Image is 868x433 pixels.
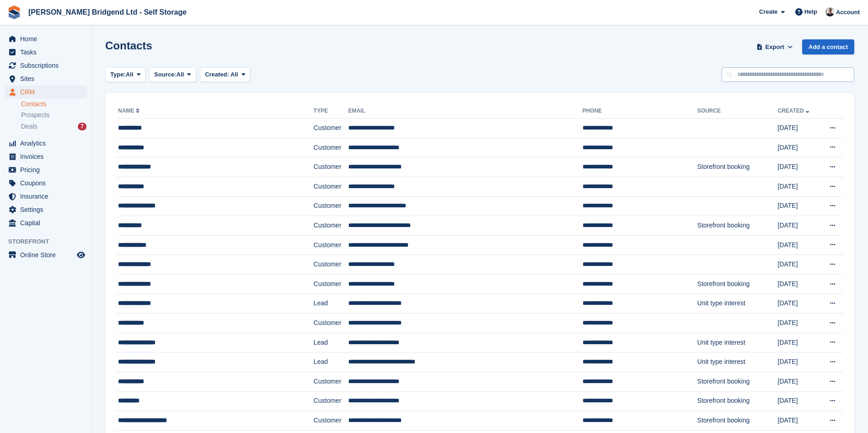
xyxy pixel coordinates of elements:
span: Online Store [20,249,75,261]
td: [DATE] [778,333,819,352]
td: Storefront booking [697,216,778,236]
span: Export [766,43,784,52]
a: menu [5,72,86,85]
td: Customer [313,177,348,196]
span: Invoices [20,150,75,163]
img: stora-icon-8386f47178a22dfd0bd8f6a31ec36ba5ce8667c1dd55bd0f319d3a0aa187defe.svg [7,5,21,19]
a: menu [5,190,86,203]
td: Lead [313,333,348,352]
a: menu [5,59,86,72]
span: Help [804,7,817,16]
a: Contacts [21,100,86,108]
td: [DATE] [778,216,819,236]
td: [DATE] [778,372,819,391]
button: Type: All [105,67,146,82]
button: Created: All [200,67,250,82]
a: Add a contact [802,39,854,54]
td: [DATE] [778,138,819,157]
span: CRM [20,86,75,98]
a: menu [5,137,86,150]
a: menu [5,150,86,163]
td: Customer [313,119,348,138]
a: [PERSON_NAME] Bridgend Ltd - Self Storage [25,5,190,20]
td: [DATE] [778,314,819,333]
td: Unit type interest [697,294,778,314]
span: Analytics [20,137,75,150]
td: Storefront booking [697,372,778,391]
a: menu [5,46,86,59]
td: [DATE] [778,352,819,372]
td: Customer [313,196,348,216]
th: Phone [582,104,697,119]
td: Lead [313,294,348,314]
td: Customer [313,216,348,236]
span: Home [20,32,75,45]
td: [DATE] [778,255,819,275]
span: Settings [20,203,75,216]
button: Export [755,39,795,54]
td: Customer [313,391,348,411]
a: Prospects [21,110,86,120]
span: Capital [20,216,75,229]
span: Prospects [21,111,49,119]
td: Lead [313,352,348,372]
span: Subscriptions [20,59,75,72]
td: [DATE] [778,274,819,294]
a: menu [5,177,86,189]
span: Deals [21,122,38,131]
td: Storefront booking [697,274,778,294]
span: Tasks [20,46,75,59]
td: Customer [313,274,348,294]
a: Name [118,108,141,114]
th: Source [697,104,778,119]
span: Create [759,7,777,16]
td: Storefront booking [697,411,778,431]
td: Customer [313,235,348,255]
span: Type: [110,70,126,79]
span: All [177,70,184,79]
td: [DATE] [778,391,819,411]
span: All [231,71,238,78]
td: [DATE] [778,235,819,255]
span: Source: [154,70,176,79]
a: Preview store [75,249,86,260]
td: [DATE] [778,294,819,314]
span: Storefront [8,237,91,246]
td: Storefront booking [697,157,778,177]
button: Source: All [149,67,196,82]
a: menu [5,216,86,229]
span: Coupons [20,177,75,189]
td: Unit type interest [697,333,778,352]
td: Customer [313,411,348,431]
td: [DATE] [778,196,819,216]
div: 7 [78,123,86,130]
a: menu [5,203,86,216]
a: Created [778,108,811,114]
td: Customer [313,138,348,157]
a: menu [5,163,86,176]
td: Customer [313,314,348,333]
td: [DATE] [778,119,819,138]
span: Account [836,8,860,17]
td: [DATE] [778,157,819,177]
td: Storefront booking [697,391,778,411]
td: Customer [313,255,348,275]
h1: Contacts [105,39,152,52]
a: menu [5,86,86,98]
td: [DATE] [778,411,819,431]
td: Unit type interest [697,352,778,372]
a: menu [5,32,86,45]
span: Created: [205,71,229,78]
span: Insurance [20,190,75,203]
span: Sites [20,72,75,85]
span: Pricing [20,163,75,176]
img: Rhys Jones [825,7,835,16]
th: Type [313,104,348,119]
td: Customer [313,157,348,177]
span: All [126,70,134,79]
a: Deals 7 [21,122,86,131]
th: Email [348,104,582,119]
td: [DATE] [778,177,819,196]
td: Customer [313,372,348,391]
a: menu [5,249,86,261]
